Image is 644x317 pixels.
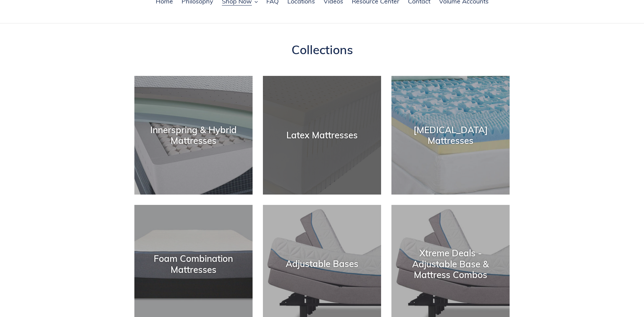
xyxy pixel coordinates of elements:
[263,76,381,194] a: Latex Mattresses
[134,76,253,194] a: Innerspring & Hybrid Mattresses
[391,125,510,146] div: [MEDICAL_DATA] Mattresses
[391,76,510,194] a: [MEDICAL_DATA] Mattresses
[134,125,253,146] div: Innerspring & Hybrid Mattresses
[391,248,510,280] div: Xtreme Deals - Adjustable Base & Mattress Combos
[263,259,381,269] div: Adjustable Bases
[134,42,510,57] h1: Collections
[134,253,253,275] div: Foam Combination Mattresses
[263,130,381,141] div: Latex Mattresses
